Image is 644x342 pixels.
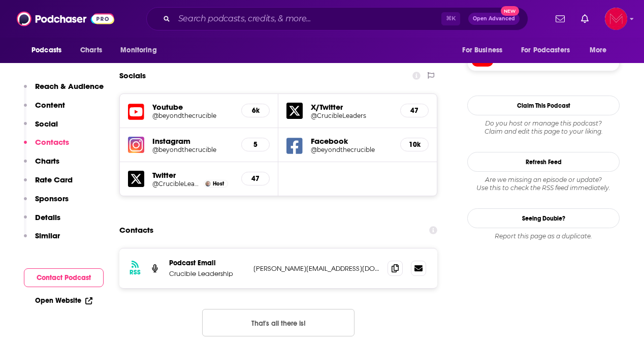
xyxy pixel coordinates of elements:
[119,221,153,240] h2: Contacts
[605,8,627,30] button: Show profile menu
[35,137,69,147] p: Contacts
[152,136,233,146] h5: Instagram
[174,11,441,27] input: Search podcasts, credits, & more...
[35,296,92,305] a: Open Website
[113,41,170,60] button: open menu
[467,208,620,228] a: Seeing Double?
[35,119,58,129] p: Social
[17,9,114,28] img: Podchaser - Follow, Share and Rate Podcasts
[24,41,75,60] button: open menu
[467,176,620,192] div: Are we missing an episode or update? Use this to check the RSS feed immediately.
[24,212,60,231] button: Details
[467,119,620,128] span: Do you host or manage this podcast?
[521,43,570,57] span: For Podcasters
[152,170,233,180] h5: Twitter
[152,102,233,112] h5: Youtube
[24,156,59,175] button: Charts
[35,175,73,184] p: Rate Card
[462,43,502,57] span: For Business
[24,175,73,194] button: Rate Card
[24,81,104,100] button: Reach & Audience
[35,81,104,91] p: Reach & Audience
[205,181,211,186] img: Warwick Fairfax
[24,137,69,156] button: Contacts
[119,66,146,85] h2: Socials
[514,41,585,60] button: open menu
[467,232,620,240] div: Report this page as a duplicate.
[146,7,528,30] div: Search podcasts, credits, & more...
[473,16,515,21] span: Open Advanced
[24,100,65,119] button: Content
[441,12,460,25] span: ⌘ K
[468,13,520,25] button: Open AdvancedNew
[311,112,392,119] a: @CrucibleLeaders
[253,264,379,273] p: [PERSON_NAME][EMAIL_ADDRESS][DOMAIN_NAME]
[409,140,420,149] h5: 10k
[311,136,392,146] h5: Facebook
[250,174,261,183] h5: 47
[202,309,355,336] button: Nothing here.
[128,137,144,153] img: iconImage
[35,100,65,110] p: Content
[152,146,233,153] a: @beyondthecrucible
[311,146,392,153] a: @beyondthecrucible
[35,212,60,222] p: Details
[74,41,108,60] a: Charts
[605,8,627,30] img: User Profile
[35,194,69,203] p: Sponsors
[24,194,69,212] button: Sponsors
[590,43,607,57] span: More
[80,43,102,57] span: Charts
[35,231,60,240] p: Similar
[152,112,233,119] a: @beyondthecrucible
[24,231,60,250] button: Similar
[577,10,593,27] a: Show notifications dropdown
[169,269,245,278] p: Crucible Leadership
[24,268,104,287] button: Contact Podcast
[120,43,156,57] span: Monitoring
[552,10,569,27] a: Show notifications dropdown
[605,8,627,30] span: Logged in as Pamelamcclure
[31,43,61,57] span: Podcasts
[501,6,519,16] span: New
[130,268,141,276] h3: RSS
[152,180,201,188] a: @CrucibleLeaders
[250,140,261,149] h5: 5
[467,119,620,136] div: Claim and edit this page to your liking.
[250,106,261,115] h5: 6k
[35,156,59,166] p: Charts
[409,106,420,115] h5: 47
[467,96,620,115] button: Claim This Podcast
[311,102,392,112] h5: X/Twitter
[583,41,620,60] button: open menu
[169,259,245,267] p: Podcast Email
[213,180,224,187] span: Host
[455,41,515,60] button: open menu
[467,152,620,172] button: Refresh Feed
[24,119,58,138] button: Social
